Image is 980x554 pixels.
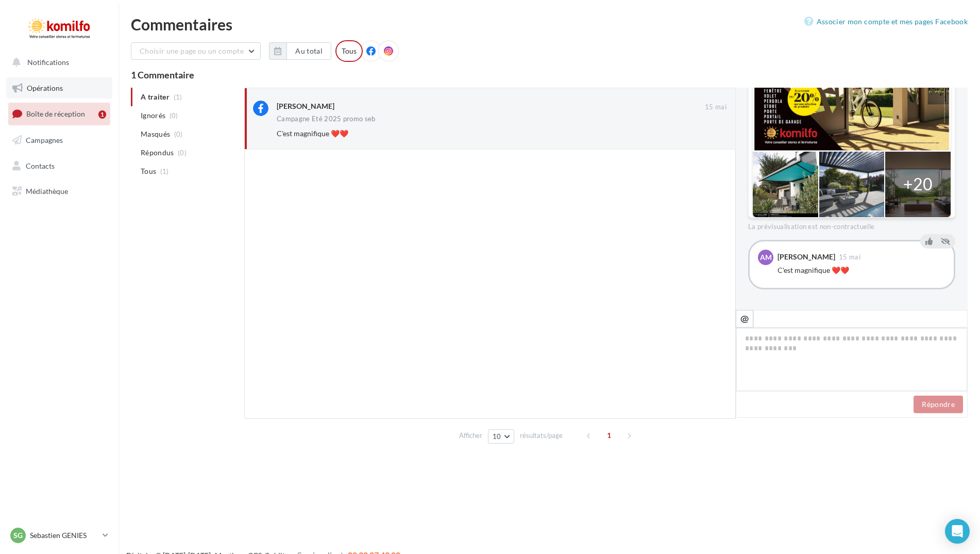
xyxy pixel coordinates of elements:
[748,218,955,232] div: La prévisualisation est non-contractuelle
[131,17,968,32] div: Commentaires
[6,181,112,202] a: Médiathèque
[140,46,244,55] span: Choisir une page ou un compte
[286,42,331,60] button: Au total
[131,70,968,79] div: 1 Commentaire
[839,254,860,260] span: 15 mai
[6,129,112,151] a: Campagnes
[6,77,112,99] a: Opérations
[269,42,331,60] button: Au total
[760,252,772,263] span: AM
[945,519,970,544] div: Open Intercom Messenger
[914,396,963,413] button: Répondre
[178,149,187,157] span: (0)
[459,431,482,441] span: Afficher
[131,42,261,60] button: Choisir une page ou un compte
[493,432,501,441] span: 10
[736,310,753,328] button: @
[277,116,376,122] div: Campagne Eté 2025 promo seb
[778,265,945,275] div: C'est magnifique ❤️❤️
[6,52,108,73] button: Notifications
[277,129,348,138] span: C'est magnifique ❤️❤️
[26,136,63,144] span: Campagnes
[8,526,110,545] a: SG Sebastien GENIES
[26,109,85,118] span: Boîte de réception
[13,530,23,541] span: SG
[141,129,170,139] span: Masqués
[903,172,933,196] div: +20
[740,314,749,323] i: @
[277,101,334,111] div: [PERSON_NAME]
[141,148,174,158] span: Répondus
[778,253,835,260] div: [PERSON_NAME]
[170,111,178,120] span: (0)
[804,15,968,28] a: Associer mon compte et mes pages Facebook
[27,58,69,67] span: Notifications
[26,187,68,195] span: Médiathèque
[520,431,563,441] span: résultats/page
[335,40,363,62] div: Tous
[6,103,112,125] a: Boîte de réception1
[705,103,726,112] span: 15 mai
[141,166,156,176] span: Tous
[27,84,63,92] span: Opérations
[601,427,617,444] span: 1
[488,429,514,444] button: 10
[98,110,106,119] div: 1
[30,530,98,541] p: Sebastien GENIES
[6,155,112,177] a: Contacts
[160,167,169,175] span: (1)
[141,110,165,121] span: Ignorés
[26,161,55,170] span: Contacts
[174,130,183,138] span: (0)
